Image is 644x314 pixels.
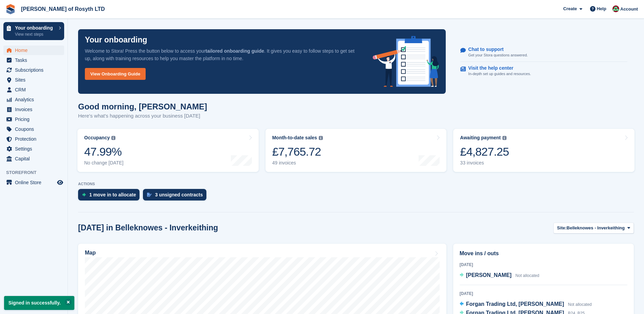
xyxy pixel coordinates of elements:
span: Invoices [15,105,56,114]
a: menu [3,46,64,55]
span: Analytics [15,95,56,104]
img: contract_signature_icon-13c848040528278c33f63329250d36e43548de30e8caae1d1a13099fd9432cc5.svg [147,193,152,197]
span: Forgan Trading Ltd, [PERSON_NAME] [466,301,564,307]
span: Online Store [15,178,56,187]
p: Here's what's happening across your business [DATE] [78,112,207,120]
div: Awaiting payment [460,135,501,141]
h2: [DATE] in Belleknowes - Inverkeithing [78,223,218,232]
span: Tasks [15,55,56,65]
a: Chat to support Get your Stora questions answered. [460,43,627,62]
a: menu [3,55,64,65]
div: Month-to-date sales [272,135,317,141]
div: 33 invoices [460,160,509,166]
a: menu [3,124,64,134]
a: [PERSON_NAME] of Rosyth LTD [18,3,108,15]
p: In-depth set up guides and resources. [468,71,531,77]
p: Welcome to Stora! Press the button below to access your . It gives you easy to follow steps to ge... [85,47,362,62]
span: Belleknowes - Inverkeithing [567,225,625,231]
span: Account [620,6,638,13]
span: Subscriptions [15,65,56,75]
a: menu [3,115,64,124]
a: 1 move in to allocate [78,189,143,204]
p: Signed in successfully. [4,296,74,310]
a: View Onboarding Guide [85,68,146,80]
p: ACTIONS [78,182,634,186]
img: icon-info-grey-7440780725fd019a000dd9b08b2336e03edf1995a4989e88bcd33f0948082b44.svg [502,136,507,140]
p: Visit the help center [468,65,526,71]
h1: Good morning, [PERSON_NAME] [78,102,207,111]
p: Chat to support [468,47,522,52]
span: [PERSON_NAME] [466,272,512,278]
img: icon-info-grey-7440780725fd019a000dd9b08b2336e03edf1995a4989e88bcd33f0948082b44.svg [111,136,115,140]
span: Site: [557,225,567,231]
a: Awaiting payment £4,827.25 33 invoices [453,129,634,172]
a: menu [3,85,64,94]
img: move_ins_to_allocate_icon-fdf77a2bb77ea45bf5b3d319d69a93e2d87916cf1d5bf7949dd705db3b84f3ca.svg [82,193,86,197]
a: menu [3,65,64,75]
div: £7,765.72 [272,145,323,159]
a: menu [3,178,64,187]
div: Occupancy [84,135,110,141]
h2: Map [85,250,96,256]
a: Occupancy 47.99% No change [DATE] [77,129,259,172]
a: menu [3,105,64,114]
span: CRM [15,85,56,94]
a: Visit the help center In-depth set up guides and resources. [460,62,627,80]
strong: tailored onboarding guide [205,48,264,54]
a: menu [3,144,64,154]
span: Capital [15,154,56,163]
span: Protection [15,134,56,144]
a: menu [3,154,64,163]
span: Not allocated [568,302,592,307]
a: Month-to-date sales £7,765.72 49 invoices [265,129,447,172]
span: Coupons [15,124,56,134]
h2: Move ins / outs [460,249,627,258]
span: Settings [15,144,56,154]
a: menu [3,134,64,144]
div: 49 invoices [272,160,323,166]
div: £4,827.25 [460,145,509,159]
img: icon-info-grey-7440780725fd019a000dd9b08b2336e03edf1995a4989e88bcd33f0948082b44.svg [319,136,323,140]
div: No change [DATE] [84,160,124,166]
img: onboarding-info-6c161a55d2c0e0a8cae90662b2fe09162a5109e8cc188191df67fb4f79e88e88.svg [373,36,439,87]
span: Create [563,5,577,12]
a: menu [3,75,64,85]
div: [DATE] [460,291,627,297]
span: Not allocated [515,273,539,278]
p: Get your Stora questions answered. [468,52,528,58]
div: 1 move in to allocate [89,192,136,197]
span: Pricing [15,115,56,124]
p: Your onboarding [85,36,147,44]
div: [DATE] [460,262,627,268]
a: Your onboarding View next steps [3,22,64,40]
span: Storefront [6,169,68,176]
span: Home [15,46,56,55]
button: Site: Belleknowes - Inverkeithing [553,223,634,234]
img: stora-icon-8386f47178a22dfd0bd8f6a31ec36ba5ce8667c1dd55bd0f319d3a0aa187defe.svg [5,4,16,14]
span: Help [597,5,606,12]
a: [PERSON_NAME] Not allocated [460,271,539,280]
p: Your onboarding [15,25,55,30]
img: Anne Thomson [612,5,619,12]
a: Forgan Trading Ltd, [PERSON_NAME] Not allocated [460,300,592,309]
a: menu [3,95,64,104]
div: 47.99% [84,145,124,159]
a: 3 unsigned contracts [143,189,210,204]
a: Preview store [56,178,64,187]
span: Sites [15,75,56,85]
p: View next steps [15,31,55,37]
div: 3 unsigned contracts [155,192,203,197]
